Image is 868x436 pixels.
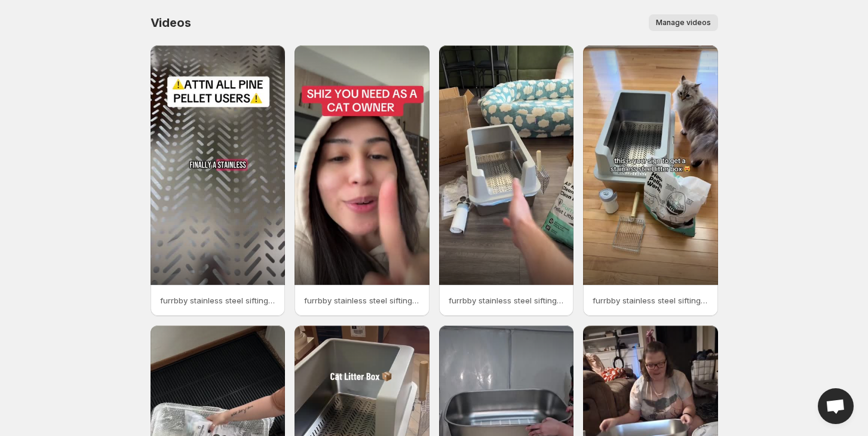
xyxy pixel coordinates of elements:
[304,294,420,306] p: furrbby stainless steel sifting litter box for pine pellets 5
[449,294,565,306] p: furrbby stainless steel sifting litter box for pine pellets 6
[151,16,191,30] span: Videos
[656,18,711,27] span: Manage videos
[649,14,718,31] button: Manage videos
[160,294,276,306] p: furrbby stainless steel sifting litter box for pine pellets 4
[593,294,708,306] p: furrbby stainless steel sifting litter box for pine pellets 2
[818,388,854,424] a: Open chat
